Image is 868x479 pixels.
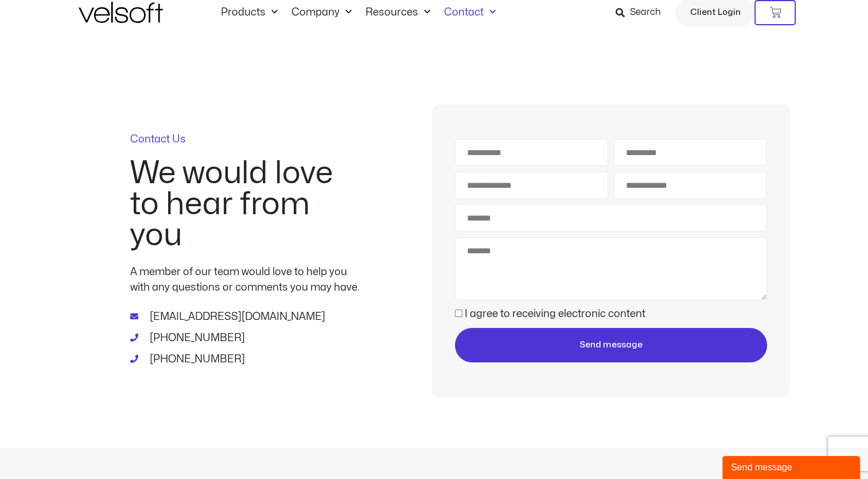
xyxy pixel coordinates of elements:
[629,5,660,20] span: Search
[147,330,245,346] span: [PHONE_NUMBER]
[79,2,163,23] img: Velsoft Training Materials
[214,6,285,19] a: ProductsMenu Toggle
[455,328,766,362] button: Send message
[359,6,437,19] a: ResourcesMenu Toggle
[147,351,245,367] span: [PHONE_NUMBER]
[579,338,642,352] span: Send message
[130,264,360,295] p: A member of our team would love to help you with any questions or comments you may have.
[147,309,325,325] span: [EMAIL_ADDRESS][DOMAIN_NAME]
[722,454,862,479] iframe: chat widget
[285,6,359,19] a: CompanyMenu Toggle
[615,3,668,22] a: Search
[214,6,503,19] nav: Menu
[130,309,360,325] a: [EMAIL_ADDRESS][DOMAIN_NAME]
[465,309,645,319] label: I agree to receiving electronic content
[690,5,740,20] span: Client Login
[130,134,360,145] p: Contact Us
[437,6,503,19] a: ContactMenu Toggle
[130,158,360,251] h2: We would love to hear from you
